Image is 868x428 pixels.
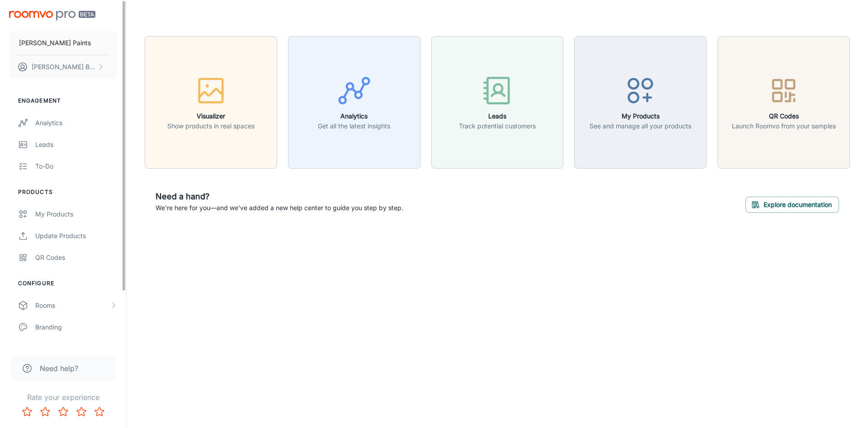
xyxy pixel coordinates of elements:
h6: Leads [459,111,536,121]
h6: Visualizer [167,111,255,121]
p: See and manage all your products [590,121,691,131]
a: LeadsTrack potential customers [431,97,564,106]
div: Analytics [35,118,117,128]
h6: QR Codes [732,111,836,121]
button: My ProductsSee and manage all your products [574,36,707,169]
button: LeadsTrack potential customers [431,36,564,169]
p: Get all the latest insights [318,121,390,131]
a: QR CodesLaunch Roomvo from your samples [717,97,850,106]
button: VisualizerShow products in real spaces [145,36,277,169]
h6: Need a hand? [156,190,403,203]
button: Explore documentation [745,197,839,213]
p: [PERSON_NAME] Broglia [32,62,95,72]
img: Roomvo PRO Beta [9,11,95,20]
button: [PERSON_NAME] Paints [9,31,117,55]
a: AnalyticsGet all the latest insights [288,97,420,106]
button: QR CodesLaunch Roomvo from your samples [717,36,850,169]
p: [PERSON_NAME] Paints [19,38,91,48]
div: Leads [35,140,117,150]
p: We're here for you—and we've added a new help center to guide you step by step. [156,203,403,213]
button: AnalyticsGet all the latest insights [288,36,420,169]
a: My ProductsSee and manage all your products [574,97,707,106]
a: Explore documentation [745,199,839,208]
div: My Products [35,209,117,219]
div: Update Products [35,231,117,241]
div: To-do [35,161,117,171]
h6: My Products [590,111,691,121]
p: Show products in real spaces [167,121,255,131]
p: Track potential customers [459,121,536,131]
h6: Analytics [318,111,390,121]
p: Launch Roomvo from your samples [732,121,836,131]
button: [PERSON_NAME] Broglia [9,55,117,79]
div: QR Codes [35,253,117,263]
